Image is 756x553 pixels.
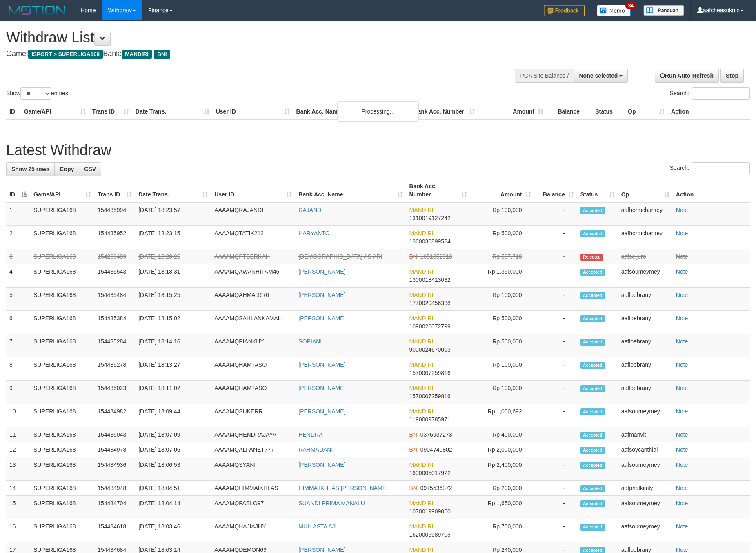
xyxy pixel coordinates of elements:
[409,361,434,368] span: MANDIRI
[135,264,211,288] td: [DATE] 18:18:31
[409,215,451,221] span: Copy 1310019127242 to clipboard
[30,404,94,427] td: SUPERLIGA168
[676,446,688,453] a: Note
[11,166,49,172] span: Show 25 rows
[574,69,628,83] button: None selected
[211,249,295,264] td: AAAAMQPTBERKAH
[534,264,577,288] td: -
[298,315,345,321] a: [PERSON_NAME]
[470,404,534,427] td: Rp 1,000,692
[676,338,688,345] a: Note
[30,288,94,311] td: SUPERLIGA168
[676,253,688,260] a: Note
[409,446,419,453] span: BNI
[135,179,211,202] th: Date Trans.: activate to sort column ascending
[470,264,534,288] td: Rp 1,350,000
[580,408,605,415] span: Accepted
[6,4,68,16] img: MOTION_logo.png
[420,431,452,438] span: Copy 0376937273 to clipboard
[534,202,577,226] td: -
[409,485,419,491] span: BNI
[6,142,750,158] h1: Latest Withdraw
[692,87,750,100] input: Search:
[618,311,673,334] td: aafloebrany
[643,5,684,16] img: panduan.png
[676,207,688,213] a: Note
[409,238,451,245] span: Copy 1360030899584 to clipboard
[470,226,534,249] td: Rp 500,000
[579,72,618,79] span: None selected
[618,202,673,226] td: aafhormchanrey
[6,442,30,457] td: 12
[298,546,345,553] a: [PERSON_NAME]
[670,87,750,100] label: Search:
[298,408,345,415] a: [PERSON_NAME]
[534,427,577,442] td: -
[135,481,211,496] td: [DATE] 18:04:51
[470,288,534,311] td: Rp 100,000
[94,202,135,226] td: 154435994
[135,442,211,457] td: [DATE] 18:07:06
[580,385,605,392] span: Accepted
[420,446,452,453] span: Copy 0904740802 to clipboard
[625,104,668,119] th: Op
[470,442,534,457] td: Rp 2,000,000
[676,385,688,391] a: Note
[20,87,51,100] select: Showentries
[470,179,534,202] th: Amount: activate to sort column ascending
[580,462,605,469] span: Accepted
[94,357,135,381] td: 154435278
[211,481,295,496] td: AAAAMQHIMMAIKHLAS
[676,315,688,321] a: Note
[618,404,673,427] td: aafsoumeymey
[580,254,603,261] span: Rejected
[94,226,135,249] td: 154435952
[30,226,94,249] td: SUPERLIGA168
[534,226,577,249] td: -
[135,311,211,334] td: [DATE] 18:15:02
[298,385,345,391] a: [PERSON_NAME]
[618,427,673,442] td: aafmanvit
[534,496,577,519] td: -
[60,166,74,172] span: Copy
[580,524,605,531] span: Accepted
[670,162,750,174] label: Search:
[135,496,211,519] td: [DATE] 18:04:14
[94,481,135,496] td: 154434948
[577,179,618,202] th: Status: activate to sort column ascending
[625,2,636,9] span: 34
[337,101,419,122] div: Processing...
[6,179,30,202] th: ID: activate to sort column descending
[94,288,135,311] td: 154435484
[534,249,577,264] td: -
[534,404,577,427] td: -
[135,404,211,427] td: [DATE] 18:09:44
[30,381,94,404] td: SUPERLIGA168
[597,5,631,16] img: Button%20Memo.svg
[676,230,688,236] a: Note
[580,269,605,276] span: Accepted
[135,334,211,357] td: [DATE] 18:14:16
[6,404,30,427] td: 10
[720,69,744,83] a: Stop
[132,104,213,119] th: Date Trans.
[580,207,605,214] span: Accepted
[618,357,673,381] td: aafloebrany
[580,432,605,439] span: Accepted
[211,311,295,334] td: AAAAMQSAHLANKAMAL
[154,50,170,59] span: BNI
[409,393,451,399] span: Copy 1570007259816 to clipboard
[409,523,434,530] span: MANDIRI
[676,408,688,415] a: Note
[534,519,577,542] td: -
[409,276,451,283] span: Copy 1300018413032 to clipboard
[211,404,295,427] td: AAAAMQSUKERR
[618,334,673,357] td: aafloebrany
[30,179,94,202] th: Game/API: activate to sort column ascending
[676,500,688,506] a: Note
[534,311,577,334] td: -
[409,300,451,306] span: Copy 1770020456338 to clipboard
[30,249,94,264] td: SUPERLIGA168
[618,288,673,311] td: aafloebrany
[30,519,94,542] td: SUPERLIGA168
